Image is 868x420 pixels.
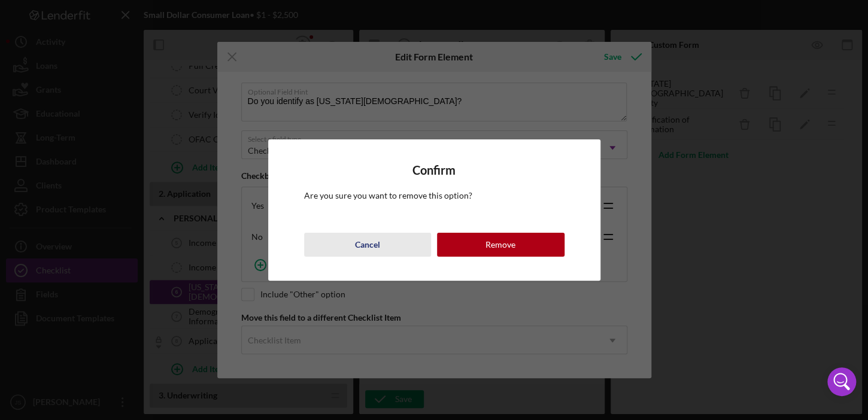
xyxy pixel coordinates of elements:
h4: Confirm [304,163,564,177]
div: Please complete the form above. [10,10,198,23]
div: Remove [485,233,515,257]
button: Cancel [304,233,432,257]
p: Are you sure you want to remove this option? [304,189,564,202]
div: Cancel [355,233,380,257]
button: Remove [437,233,564,257]
body: Rich Text Area. Press ALT-0 for help. [10,10,198,23]
div: Open Intercom Messenger [827,367,856,396]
